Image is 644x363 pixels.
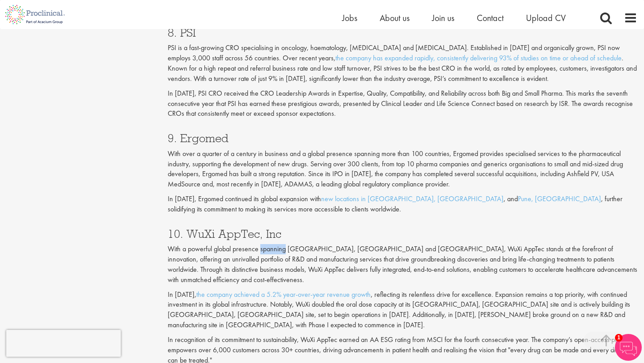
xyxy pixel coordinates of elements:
[168,228,637,240] h3: 10. WuXi AppTec, Inc
[6,330,121,357] iframe: reCAPTCHA
[342,12,357,24] a: Jobs
[321,194,504,203] a: new locations in [GEOGRAPHIC_DATA], [GEOGRAPHIC_DATA]
[168,244,637,285] p: With a powerful global presence spanning [GEOGRAPHIC_DATA], [GEOGRAPHIC_DATA] and [GEOGRAPHIC_DAT...
[168,132,637,144] h3: 9. Ergomed
[196,290,371,299] a: the company achieved a 5.2% year-over-year revenue growth
[168,27,637,38] h3: 8. PSI
[168,149,637,190] p: With over a quarter of a century in business and a global presence spanning more than 100 countri...
[615,334,642,361] img: Chatbot
[477,12,504,24] a: Contact
[526,12,566,24] a: Upload CV
[432,12,454,24] a: Join us
[335,53,622,63] a: the company has expanded rapidly, consistently delivering 93% of studies on time or ahead of sche...
[168,43,637,84] p: PSI is a fast-growing CRO specialising in oncology, haematology, [MEDICAL_DATA] and [MEDICAL_DATA...
[168,194,637,215] p: In [DATE], Ergomed continued its global expansion with , and , further solidifying its commitment...
[518,194,601,203] a: Pune, [GEOGRAPHIC_DATA]
[380,12,410,24] a: About us
[168,290,637,330] p: In [DATE], , reflecting its relentless drive for excellence. Expansion remains a top priority, wi...
[168,89,637,119] p: In [DATE], PSI CRO received the CRO Leadership Awards in Expertise, Quality, Compatibility, and R...
[615,334,623,342] span: 1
